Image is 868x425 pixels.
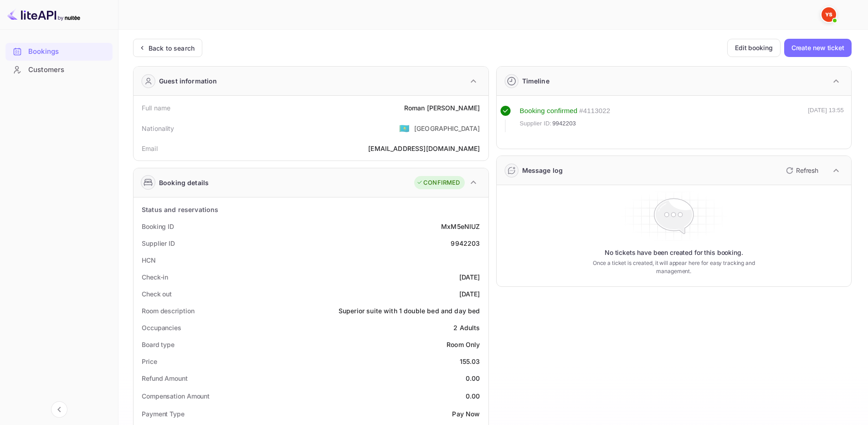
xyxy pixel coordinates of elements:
div: Booking confirmed [520,106,578,116]
div: CONFIRMED [416,178,460,187]
div: [GEOGRAPHIC_DATA] [414,124,480,133]
div: 155.03 [460,357,480,366]
span: Supplier ID: [520,119,552,128]
div: Compensation Amount [142,391,210,401]
div: Supplier ID [142,238,175,248]
p: Once a ticket is created, it will appear here for easy tracking and management. [578,259,769,275]
div: Bookings [5,43,113,61]
div: Guest information [159,76,217,86]
div: Board type [142,340,175,349]
div: Back to search [149,43,195,53]
span: 9942203 [552,119,576,128]
span: United States [399,120,410,136]
div: Roman [PERSON_NAME] [404,103,480,113]
div: Check out [142,289,172,299]
p: Refresh [796,166,818,175]
button: Create new ticket [784,39,852,57]
div: Customers [28,65,108,75]
div: MxM5eNIUZ [441,222,480,231]
div: Pay Now [452,409,480,419]
a: Bookings [5,43,113,60]
div: Payment Type [142,409,185,419]
div: 0.00 [466,373,480,383]
div: Booking ID [142,222,174,231]
div: # 4113022 [579,106,610,116]
div: [DATE] [459,272,480,282]
div: 9942203 [451,238,480,248]
img: LiteAPI logo [7,7,80,22]
div: Occupancies [142,323,181,332]
div: Timeline [522,76,550,86]
div: Room description [142,306,194,316]
div: HCN [142,255,156,265]
div: Message log [522,166,563,175]
button: Refresh [781,163,822,178]
div: 0.00 [466,391,480,401]
div: Full name [142,103,170,113]
button: Collapse navigation [51,401,67,418]
a: Customers [5,61,113,78]
img: Yandex Support [822,7,836,22]
div: Email [142,144,158,153]
div: Check-in [142,272,168,282]
div: Bookings [28,47,108,57]
div: Superior suite with 1 double bed and day bed [339,306,480,316]
div: 2 Adults [453,323,480,332]
p: No tickets have been created for this booking. [605,248,743,257]
div: [DATE] [459,289,480,299]
button: Edit booking [727,39,781,57]
div: [EMAIL_ADDRESS][DOMAIN_NAME] [368,144,480,153]
div: Room Only [447,340,480,349]
div: Price [142,357,157,366]
div: Status and reservations [142,205,218,214]
div: [DATE] 13:55 [808,106,844,132]
div: Customers [5,61,113,79]
div: Refund Amount [142,373,188,383]
div: Booking details [159,178,209,187]
div: Nationality [142,124,175,133]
